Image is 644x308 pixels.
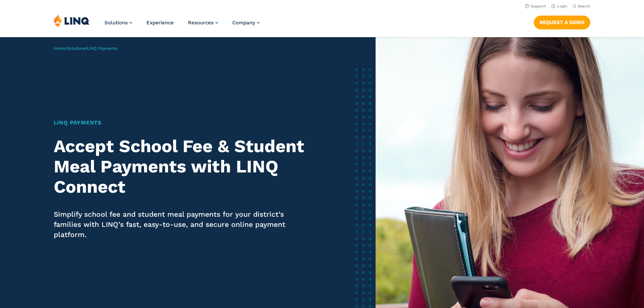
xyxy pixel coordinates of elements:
p: Simplify school fee and student meal payments for your district’s families with LINQ’s fast, easy... [54,209,308,240]
button: Open Search Bar [573,4,590,9]
a: Solutions [67,46,85,51]
h2: Accept School Fee & Student Meal Payments with LINQ Connect [54,136,308,197]
a: Solutions [104,20,132,26]
span: LINQ Payments [87,46,117,51]
a: Login [551,4,567,8]
h1: LINQ Payments [54,119,308,127]
span: Solutions [104,20,128,26]
img: LINQ | K‑12 Software [54,14,90,27]
a: Home [54,46,65,51]
nav: Button Navigation [534,14,590,29]
span: Company [232,20,255,26]
a: Experience [146,20,174,26]
a: Support [525,4,546,8]
span: / / [54,46,117,51]
span: Resources [188,20,214,26]
a: Company [232,20,260,26]
a: Resources [188,20,218,26]
span: Search [578,4,590,8]
nav: Primary Navigation [104,14,260,37]
a: Request a Demo [534,16,590,29]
